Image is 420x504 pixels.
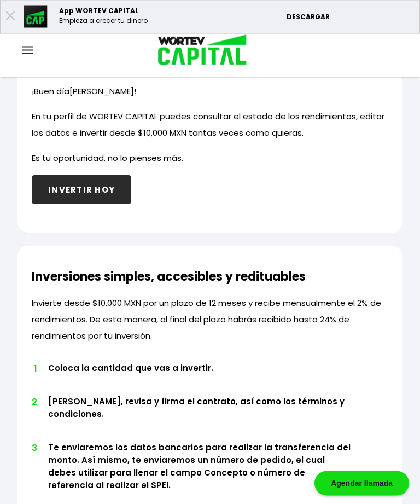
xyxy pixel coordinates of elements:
[32,176,131,205] button: INVERTIR HOY
[32,268,306,287] h2: Inversiones simples, accesibles y redituables
[287,12,414,22] p: DESCARGAR
[32,150,183,167] p: Es tu oportunidad, no lo pienses más.
[32,109,388,142] p: En tu perfil de WORTEV CAPITAL puedes consultar el estado de los rendimientos, editar los datos e...
[22,47,33,54] img: hamburguer-menu2
[32,84,136,100] p: ¡Buen día !
[32,296,388,345] p: Invierte desde $10,000 MXN por un plazo de 12 meses y recibe mensualmente el 2% de rendimientos. ...
[48,396,353,442] li: [PERSON_NAME], revisa y firma el contrato, así como los términos y condiciones.
[24,6,48,28] img: appicon
[48,362,353,396] li: Coloca la cantidad que vas a invertir.
[32,396,37,409] span: 2
[32,362,37,376] span: 1
[32,442,37,455] span: 3
[69,86,134,97] span: [PERSON_NAME]
[314,471,409,496] div: Agendar llamada
[59,6,148,16] p: App WORTEV CAPITAL
[147,33,251,69] img: logo_wortev_capital
[59,16,148,26] p: Empieza a crecer tu dinero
